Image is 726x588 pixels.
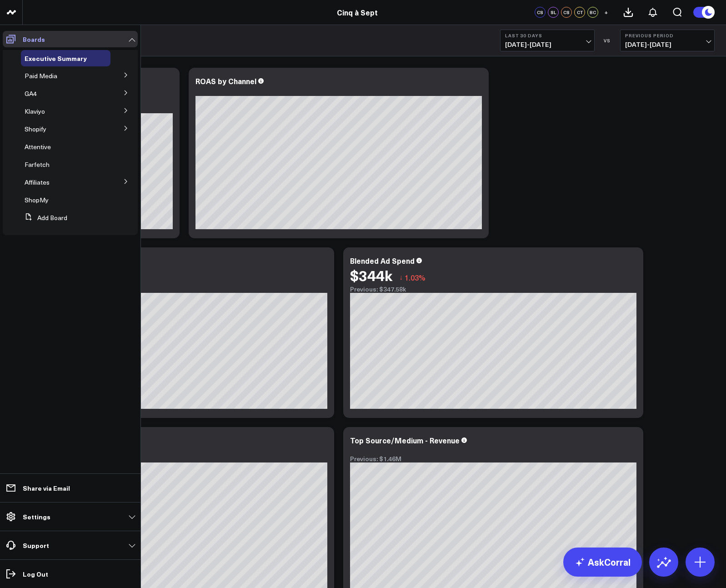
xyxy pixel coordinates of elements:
div: CS [561,7,572,18]
span: ShopMy [25,196,49,204]
div: Blended Ad Spend [350,256,415,266]
p: Settings [23,513,50,520]
a: ShopMy [25,196,49,204]
div: CT [574,7,585,18]
div: BC [587,7,598,18]
p: Share via Email [23,484,70,492]
div: Previous: $1.46M [350,455,636,462]
div: SL [548,7,559,18]
a: Attentive [25,143,51,151]
span: + [604,9,608,15]
a: Executive Summary [25,55,87,62]
span: Affiliates [25,178,50,186]
p: Support [23,542,49,549]
span: Farfetch [25,160,50,169]
span: [DATE] - [DATE] [625,41,710,48]
a: Log Out [3,566,138,582]
a: AskCorral [563,548,642,577]
span: Paid Media [25,71,57,80]
b: Previous Period [625,33,710,38]
div: CS [535,7,546,18]
p: Boards [23,35,45,43]
span: Shopify [25,125,46,133]
div: $344k [350,267,392,283]
button: + [601,7,611,18]
div: Previous: $1.46M [41,455,327,462]
a: Farfetch [25,161,50,168]
button: Last 30 Days[DATE]-[DATE] [500,30,595,51]
a: Shopify [25,126,46,133]
p: Log Out [23,570,48,578]
button: Previous Period[DATE]-[DATE] [620,30,715,51]
span: Klaviyo [25,107,45,116]
a: Affiliates [25,179,50,186]
span: ↓ [399,271,403,283]
b: Last 30 Days [505,33,590,38]
span: [DATE] - [DATE] [505,41,590,48]
a: Klaviyo [25,108,45,115]
a: Paid Media [25,72,57,80]
a: Cinq à Sept [337,7,378,17]
div: ROAS by Channel [195,76,256,86]
span: GA4 [25,89,37,98]
span: 1.03% [405,272,426,282]
span: Executive Summary [25,54,87,63]
span: Attentive [25,142,51,151]
div: Top Source/Medium - Revenue [350,435,460,445]
button: Add Board [21,210,67,226]
div: Previous: 2.92k [41,286,327,293]
a: GA4 [25,90,37,97]
div: Previous: $347.58k [350,286,636,293]
div: VS [599,38,616,43]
